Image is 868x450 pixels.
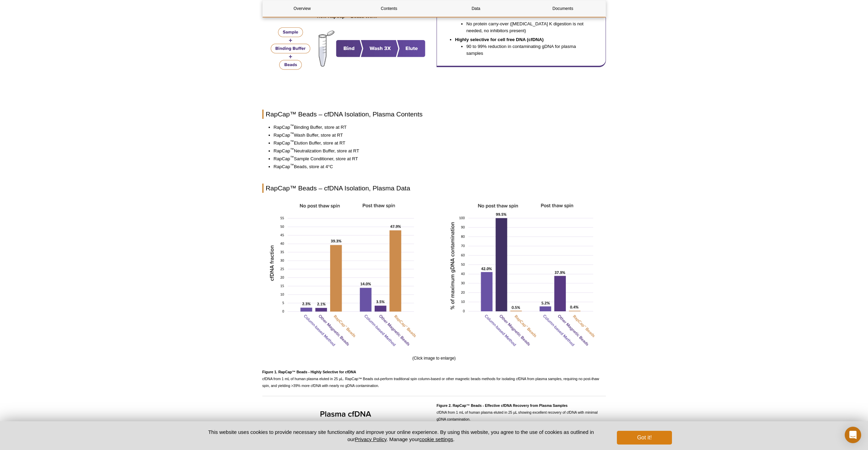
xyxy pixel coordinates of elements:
[466,21,592,34] li: No protein carry-over ([MEDICAL_DATA] K digestion is not needed, no inhibitors present)
[290,147,294,151] sup: ™
[290,163,294,167] sup: ™
[274,148,599,154] li: RapCap Neutralization Buffer, store at RT
[350,0,429,17] a: Contents
[437,403,568,408] strong: Figure 2. RapCap™ Beads - Effective cfDNA Recovery from Plasma Samples
[274,155,599,162] li: RapCap Sample Conditioner, store at RT
[290,131,294,135] sup: ™
[262,184,606,193] h2: RapCap™ Beads – cfDNA Isolation, Plasma Data
[290,155,294,159] sup: ™
[262,198,606,362] div: (Click image to enlarge)
[262,370,599,388] span: cfDNA from 1 mL of human plasma eluted in 25 µL. RapCap™ Beads out-perform traditional spin colum...
[523,0,603,17] a: Documents
[274,124,599,131] li: RapCap Binding Buffer, store at RT
[437,403,598,421] span: cfDNA from 1 mL of human plasma eluted in 25 µL showing excellent recovery of cfDNA with minimal ...
[466,43,592,57] li: 90 to 99% reduction in contaminating gDNA for plasma samples
[317,14,377,19] strong: How RapCap™ Beads Work
[262,110,606,119] h2: RapCap™ Beads – cfDNA Isolation, Plasma Contents
[290,139,294,143] sup: ™
[419,436,453,442] button: cookie settings
[455,37,544,42] strong: Highly selective for cell free DNA (cfDNA)
[355,436,386,442] a: Privacy Policy
[262,22,432,75] img: How RapCap™ Beads Work
[274,140,599,147] li: RapCap Elution Buffer, store at RT
[262,198,606,353] img: cfDNA from 1 mL of human plasma
[263,0,342,17] a: Overview
[274,163,599,170] li: RapCap Beads, store at 4°C
[196,428,606,443] p: This website uses cookies to provide necessary site functionality and improve your online experie...
[274,132,599,139] li: RapCap Wash Buffer, store at RT
[845,427,861,443] div: Open Intercom Messenger
[437,0,516,17] a: Data
[262,370,356,374] strong: Figure 1. RapCap™ Beads - Highly Selective for cfDNA
[617,431,672,445] button: Got it!
[290,123,294,127] sup: ™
